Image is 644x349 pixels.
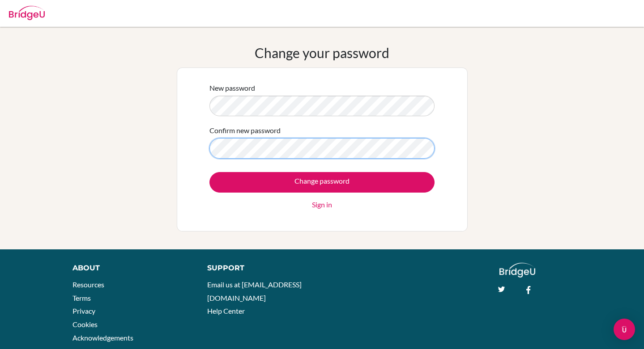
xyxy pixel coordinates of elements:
a: Help Center [207,307,245,315]
h1: Change your password [255,45,389,61]
div: About [73,263,187,273]
input: Change password [209,172,435,193]
img: Bridge-U [9,6,45,20]
img: logo_white@2x-f4f0deed5e89b7ecb1c2cc34c3e3d731f90f0f143d5ea2071677605dd97b5244.png [499,263,536,278]
a: Privacy [73,307,95,315]
label: Confirm new password [209,125,281,136]
a: Cookies [73,320,98,328]
a: Acknowledgements [73,333,133,342]
a: Resources [73,280,104,289]
a: Terms [73,294,91,302]
a: Email us at [EMAIL_ADDRESS][DOMAIN_NAME] [207,280,302,302]
a: Sign in [312,199,332,210]
label: New password [209,83,255,93]
div: Support [207,263,313,273]
div: Open Intercom Messenger [614,319,635,340]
